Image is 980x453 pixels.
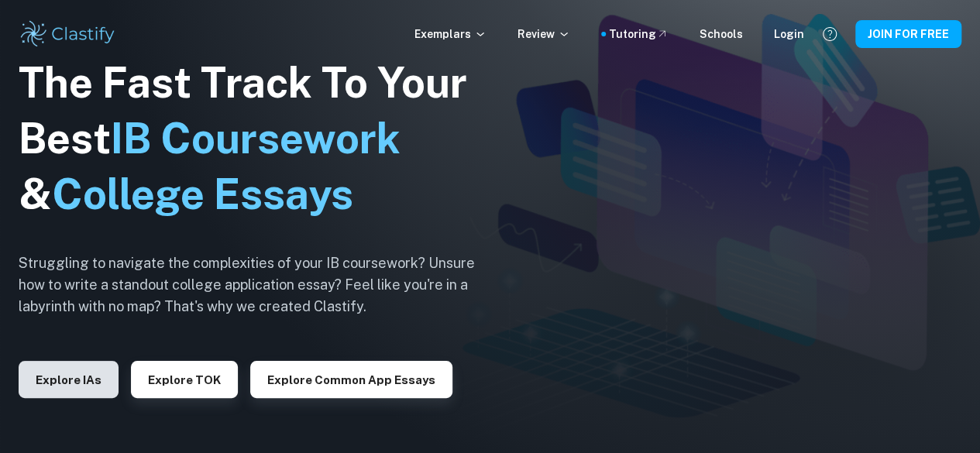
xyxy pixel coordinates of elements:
[250,372,452,386] a: Explore Common App essays
[817,21,843,47] button: Help and Feedback
[250,361,452,398] button: Explore Common App essays
[414,26,487,43] p: Exemplars
[52,170,353,218] span: College Essays
[774,26,804,43] a: Login
[19,19,117,50] img: Clastify logo
[609,26,669,43] a: Tutoring
[19,252,499,317] h6: Struggling to navigate the complexities of your IB coursework? Unsure how to write a standout col...
[700,26,743,43] a: Schools
[518,26,570,43] p: Review
[111,114,401,163] span: IB Coursework
[855,20,961,48] button: JOIN FOR FREE
[131,361,238,398] button: Explore TOK
[19,55,499,222] h1: The Fast Track To Your Best &
[19,361,119,398] button: Explore IAs
[19,372,119,386] a: Explore IAs
[131,372,238,386] a: Explore TOK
